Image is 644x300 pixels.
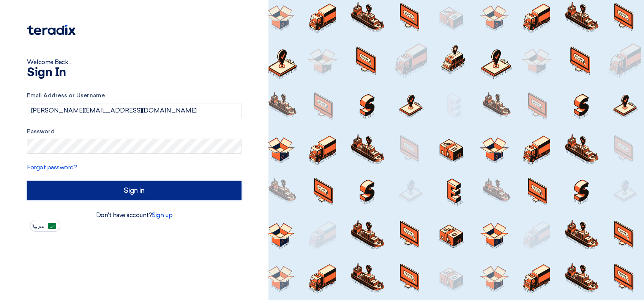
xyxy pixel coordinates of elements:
[48,223,56,229] img: ar-AR.png
[27,211,241,220] div: Don't have account?
[27,164,77,171] a: Forgot password?
[27,181,241,200] input: Sign in
[27,91,241,100] label: Email Address or Username
[152,211,172,219] a: Sign up
[27,103,241,118] input: Enter your business email or username
[27,58,241,67] div: Welcome Back ...
[30,220,60,232] button: العربية
[27,25,76,35] img: Teradix logo
[32,223,46,229] span: العربية
[27,127,241,136] label: Password
[27,67,241,79] h1: Sign In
